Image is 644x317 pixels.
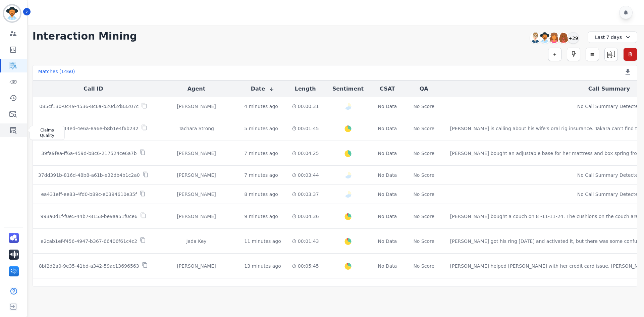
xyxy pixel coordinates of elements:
div: Last 7 days [588,32,637,43]
div: [PERSON_NAME] [159,191,234,198]
div: 00:03:44 [292,172,319,178]
div: 00:01:43 [292,238,319,245]
div: No Data [377,125,398,132]
div: +29 [568,32,579,44]
div: [PERSON_NAME] [159,263,234,269]
div: No Score [413,150,434,157]
button: Agent [187,85,206,93]
button: Call Summary [588,85,630,93]
p: 37dd391b-816d-48b8-a61b-e32db4b1c2a0 [38,172,140,178]
div: No Data [377,238,398,245]
div: 00:04:36 [292,213,319,220]
button: QA [420,85,428,93]
h1: Interaction Mining [33,30,137,42]
div: No Score [413,172,434,178]
button: Call ID [84,85,103,93]
div: No Score [413,103,434,110]
div: 00:03:37 [292,191,319,198]
div: 5 minutes ago [244,125,278,132]
div: No Data [377,263,398,269]
div: [PERSON_NAME] [159,150,234,157]
div: No Score [413,213,434,220]
div: [PERSON_NAME] [159,213,234,220]
div: Tachara Strong [159,125,234,132]
p: ea431eff-ee83-4fd0-b89c-e0394610e35f [41,191,137,198]
button: Length [295,85,316,93]
div: No Data [377,191,398,198]
div: 13 minutes ago [244,263,281,269]
div: 7 minutes ago [244,172,278,178]
p: 085cf130-0c49-4536-8c6a-b20d2d83207c [39,103,139,110]
div: 00:01:45 [292,125,319,132]
div: 4 minutes ago [244,103,278,110]
div: 7 minutes ago [244,150,278,157]
img: Bordered avatar [4,5,20,21]
div: No Score [413,125,434,132]
div: Matches ( 1460 ) [38,68,75,77]
div: No Score [413,191,434,198]
div: No Data [377,150,398,157]
div: 11 minutes ago [244,238,281,245]
div: No Data [377,213,398,220]
div: [PERSON_NAME] [159,103,234,110]
div: Jada Key [159,238,234,245]
button: Sentiment [332,85,364,93]
div: No Score [413,263,434,269]
p: 8bf2d2a0-9e35-41bd-a342-59ac13696563 [39,263,139,269]
div: No Score [413,238,434,245]
button: Date [251,85,275,93]
div: 00:04:25 [292,150,319,157]
div: 9 minutes ago [244,213,278,220]
div: 00:00:31 [292,103,319,110]
button: CSAT [380,85,395,93]
p: 39fa9fea-ff6a-459d-b8c6-217524ce6a7b [41,150,137,157]
div: No Data [377,103,398,110]
div: [PERSON_NAME] [159,172,234,178]
p: 993a0d1f-f0e5-44b7-8153-be9aa51f0ce6 [41,213,138,220]
div: 00:05:45 [292,263,319,269]
div: 8 minutes ago [244,191,278,198]
p: e2cab1ef-f456-4947-b367-66406f61c4c2 [41,238,137,245]
p: 3677127f-44ed-4e6a-8a6e-b8b1e4f6b232 [40,125,139,132]
div: No Data [377,172,398,178]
